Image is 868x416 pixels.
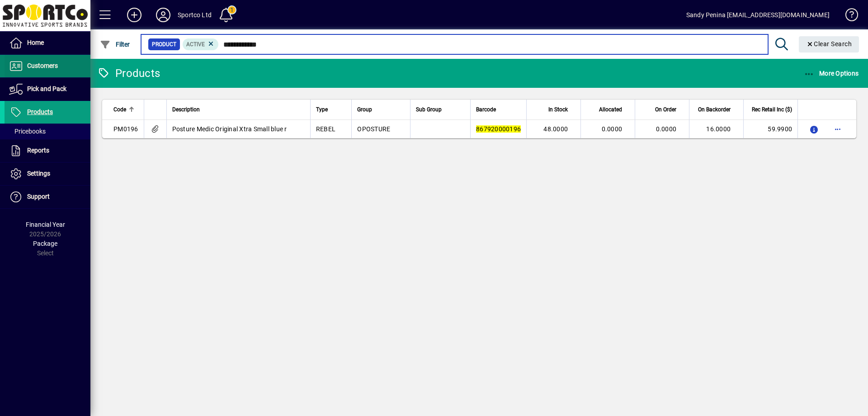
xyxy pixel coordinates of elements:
[27,147,49,154] span: Reports
[27,193,50,200] span: Support
[802,65,861,81] button: More Options
[799,36,859,53] button: Clear
[152,40,176,49] span: Product
[752,105,792,115] span: Rec Retail Inc ($)
[839,2,857,31] a: Knowledge Base
[120,7,149,23] button: Add
[698,105,731,115] span: On Backorder
[830,122,845,136] button: More options
[27,62,58,69] span: Customers
[316,105,328,115] span: Type
[5,124,90,139] a: Pricebooks
[476,125,521,133] em: 867920000196
[27,170,50,177] span: Settings
[186,41,205,48] span: Active
[183,38,219,50] mat-chip: Activation Status: Active
[602,125,623,133] span: 0.0000
[706,125,731,133] span: 16.0000
[27,108,53,115] span: Products
[149,7,178,23] button: Profile
[178,8,212,22] div: Sportco Ltd
[113,105,126,115] span: Code
[686,8,830,22] div: Sandy Penina [EMAIL_ADDRESS][DOMAIN_NAME]
[357,105,372,115] span: Group
[27,39,44,46] span: Home
[543,125,568,133] span: 48.0000
[172,125,287,133] span: Posture Medic Original Xtra Small blue r
[33,240,57,247] span: Package
[98,36,132,53] button: Filter
[316,105,346,115] div: Type
[586,105,630,115] div: Allocated
[172,105,200,115] span: Description
[357,105,405,115] div: Group
[5,32,90,54] a: Home
[5,186,90,208] a: Support
[695,105,739,115] div: On Backorder
[5,55,90,77] a: Customers
[100,41,130,48] span: Filter
[804,70,859,77] span: More Options
[5,78,90,100] a: Pick and Pack
[5,163,90,185] a: Settings
[599,105,622,115] span: Allocated
[743,120,797,138] td: 59.9900
[655,105,676,115] span: On Order
[806,40,852,48] span: Clear Search
[9,128,46,135] span: Pricebooks
[113,105,138,115] div: Code
[26,221,65,228] span: Financial Year
[656,125,677,133] span: 0.0000
[316,125,335,133] span: REBEL
[416,105,442,115] span: Sub Group
[5,139,90,162] a: Reports
[416,105,465,115] div: Sub Group
[476,105,521,115] div: Barcode
[357,125,390,133] span: OPOSTURE
[172,105,305,115] div: Description
[113,125,138,133] span: PM0196
[27,85,66,92] span: Pick and Pack
[476,105,496,115] span: Barcode
[97,66,160,81] div: Products
[548,105,568,115] span: In Stock
[641,105,684,115] div: On Order
[532,105,576,115] div: In Stock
